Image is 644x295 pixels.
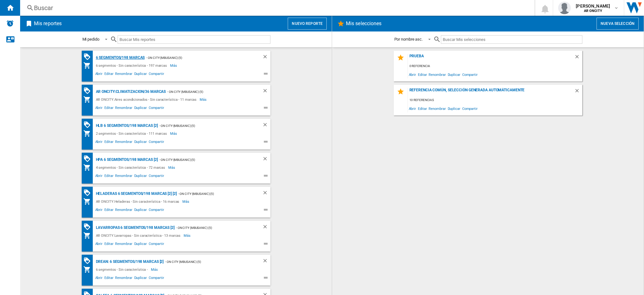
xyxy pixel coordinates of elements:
[262,258,270,266] div: Borrar
[148,173,165,180] span: Compartir
[408,88,574,96] div: Referencia común, selección generada automáticamente
[83,223,94,231] div: Matriz de PROMOCIONES
[345,18,383,30] h2: Mis selecciones
[83,198,94,205] div: Mi colección
[408,62,582,70] div: 0 referencia
[34,3,518,12] div: Buscar
[151,266,159,273] span: Más
[114,71,133,78] span: Renombrar
[103,139,114,146] span: Editar
[94,224,175,232] div: Lavarropas 6 segmentos/198 marcas [2]
[262,122,270,130] div: Borrar
[148,207,165,214] span: Compartir
[170,62,178,69] span: Más
[94,156,158,164] div: HPA 6 segmentos/198 marcas [2]
[394,37,423,42] div: Por nombre asc.
[33,18,63,30] h2: Mis reportes
[94,198,183,205] div: AR ONCITY:Heladeras - Sin característica - 16 marcas
[83,62,94,69] div: Mi colección
[114,105,133,112] span: Renombrar
[574,54,582,62] div: Borrar
[103,173,114,180] span: Editar
[83,130,94,137] div: Mi colección
[408,96,582,104] div: 10 referencias
[262,190,270,198] div: Borrar
[148,241,165,248] span: Compartir
[94,173,104,180] span: Abrir
[94,275,104,282] span: Abrir
[558,2,571,14] img: profile.jpg
[94,54,145,62] div: 6 segmentos/198 marcas
[6,20,14,27] img: alerts-logo.svg
[408,54,574,62] div: Prueba
[461,70,479,79] span: Compartir
[417,70,428,79] span: Editar
[133,139,148,146] span: Duplicar
[94,71,104,78] span: Abrir
[83,164,94,171] div: Mi colección
[597,18,639,30] button: Nueva selección
[83,232,94,239] div: Mi colección
[114,207,133,214] span: Renombrar
[94,88,166,96] div: AR ONCITY:Climatizacion/36 marcas
[83,121,94,129] div: Matriz de PROMOCIONES
[408,104,417,113] span: Abrir
[133,173,148,180] span: Duplicar
[94,190,177,198] div: HELADERAS 6 segmentos/198 marcas [2] [2]
[200,96,208,103] span: Más
[175,224,250,232] div: - On city (mbusanic) (5)
[164,258,249,266] div: - On city (mbusanic) (5)
[94,130,170,137] div: 2 segmentos - Sin característica - 111 marcas
[133,207,148,214] span: Duplicar
[133,275,148,282] span: Duplicar
[94,232,184,239] div: AR ONCITY:Lavarropas - Sin característica - 13 marcas
[83,53,94,61] div: Matriz de PROMOCIONES
[145,54,249,62] div: - On city (mbusanic) (5)
[288,18,327,30] button: Nuevo reporte
[148,275,165,282] span: Compartir
[118,35,270,44] input: Buscar Mis reportes
[441,35,582,44] input: Buscar Mis selecciones
[94,164,169,171] div: 4 segmentos - Sin característica - 72 marcas
[103,105,114,112] span: Editar
[148,139,165,146] span: Compartir
[574,88,582,96] div: Borrar
[83,87,94,95] div: Matriz de PROMOCIONES
[177,190,250,198] div: - On city (mbusanic) (5)
[94,241,104,248] span: Abrir
[94,62,170,69] div: 6 segmentos - Sin característica - 197 marcas
[94,266,151,273] div: 6 segmentos - Sin característica -
[158,122,250,130] div: - On city (mbusanic) (5)
[262,156,270,164] div: Borrar
[408,70,417,79] span: Abrir
[461,104,479,113] span: Compartir
[114,139,133,146] span: Renombrar
[184,232,192,239] span: Más
[103,71,114,78] span: Editar
[158,156,250,164] div: - On city (mbusanic) (5)
[103,241,114,248] span: Editar
[83,257,94,265] div: Matriz de PROMOCIONES
[94,207,104,214] span: Abrir
[428,70,447,79] span: Renombrar
[417,104,428,113] span: Editar
[94,122,158,130] div: HLB 6 segmentos/198 marcas [2]
[133,241,148,248] span: Duplicar
[170,130,178,137] span: Más
[83,155,94,163] div: Matriz de PROMOCIONES
[148,71,165,78] span: Compartir
[262,88,270,96] div: Borrar
[262,224,270,232] div: Borrar
[182,198,190,205] span: Más
[166,88,249,96] div: - On city (mbusanic) (5)
[447,104,461,113] span: Duplicar
[447,70,461,79] span: Duplicar
[94,105,104,112] span: Abrir
[83,189,94,197] div: Matriz de PROMOCIONES
[148,105,165,112] span: Compartir
[584,9,602,13] b: AR ONCITY
[83,266,94,273] div: Mi colección
[103,275,114,282] span: Editar
[262,54,270,62] div: Borrar
[82,37,99,42] div: Mi pedido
